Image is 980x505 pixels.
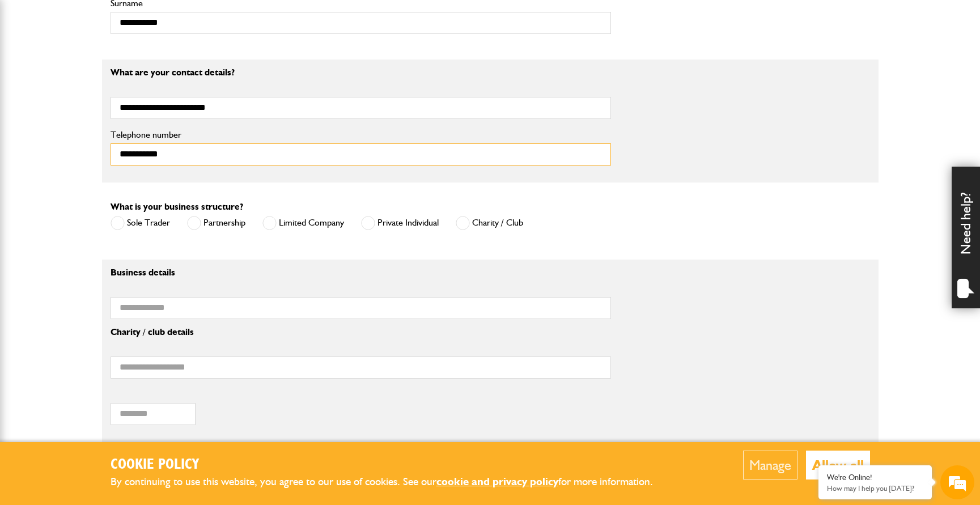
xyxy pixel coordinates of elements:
[15,138,207,163] input: Enter your email address
[827,484,923,493] p: How may I help you today?
[827,473,923,482] div: We're Online!
[111,202,243,211] label: What is your business structure?
[262,216,344,230] label: Limited Company
[806,451,870,479] button: Allow all
[15,172,207,197] input: Enter your phone number
[456,216,523,230] label: Charity / Club
[154,349,206,364] em: Start Chat
[15,105,207,130] input: Enter your last name
[111,268,611,277] p: Business details
[111,456,672,474] h2: Cookie Policy
[952,167,980,308] div: Need help?
[361,216,439,230] label: Private Individual
[111,328,611,337] p: Charity / club details
[111,473,672,491] p: By continuing to use this website, you agree to our use of cookies. See our for more information.
[111,216,170,230] label: Sole Trader
[111,68,611,77] p: What are your contact details?
[743,451,797,479] button: Manage
[15,205,207,340] textarea: Type your message and hit 'Enter'
[186,6,213,33] div: Minimize live chat window
[436,475,558,488] a: cookie and privacy policy
[111,130,611,139] label: Telephone number
[187,216,245,230] label: Partnership
[19,63,48,79] img: d_20077148190_company_1631870298795_20077148190
[59,63,190,78] div: Chat with us now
